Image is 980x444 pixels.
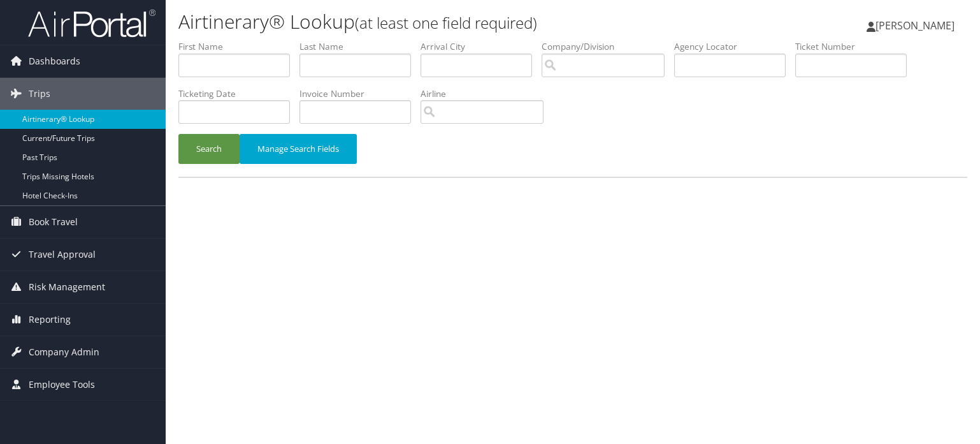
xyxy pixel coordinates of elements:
label: Arrival City [421,40,542,53]
label: Invoice Number [299,87,421,100]
button: Search [178,134,240,164]
span: Book Travel [29,206,78,238]
span: Dashboards [29,45,80,77]
span: Risk Management [29,271,105,303]
span: Travel Approval [29,239,96,270]
label: Airline [421,87,553,100]
label: Ticket Number [795,40,916,53]
span: [PERSON_NAME] [876,18,955,33]
a: [PERSON_NAME] [867,6,967,45]
label: First Name [178,40,299,53]
label: Company/Division [542,40,674,53]
small: (at least one field required) [355,12,537,33]
label: Last Name [299,40,421,53]
span: Company Admin [29,336,99,368]
button: Manage Search Fields [240,134,357,164]
label: Ticketing Date [178,87,299,100]
span: Reporting [29,304,71,336]
img: airportal-logo.png [28,8,155,38]
span: Trips [29,78,50,110]
span: Employee Tools [29,369,95,401]
label: Agency Locator [674,40,795,53]
h1: Airtinerary® Lookup [178,8,704,35]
